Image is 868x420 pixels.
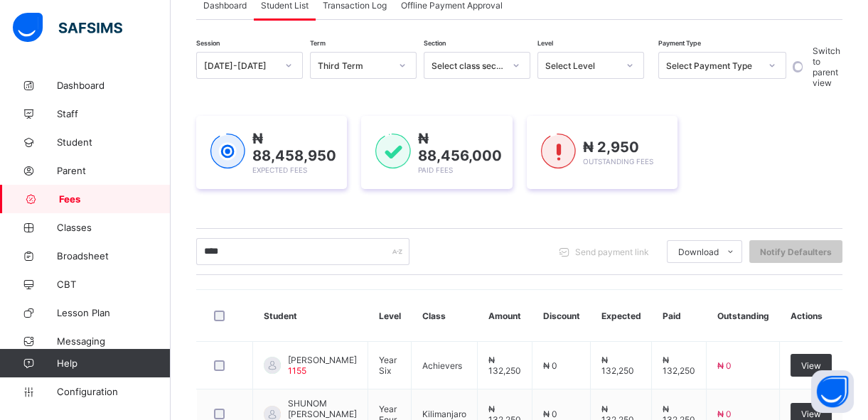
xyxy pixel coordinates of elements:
[57,307,171,318] span: Lesson Plan
[575,247,649,257] span: Send payment link
[57,222,171,233] span: Classes
[488,355,521,376] span: ₦ 132,250
[368,290,412,342] th: Level
[666,60,760,71] div: Select Payment Type
[532,290,591,342] th: Discount
[57,165,171,176] span: Parent
[288,398,357,419] span: SHUNOM [PERSON_NAME]
[57,80,171,91] span: Dashboard
[57,136,171,148] span: Student
[432,60,504,71] div: Select class section
[13,13,122,43] img: safsims
[59,193,171,205] span: Fees
[424,39,446,47] span: Section
[658,39,701,47] span: Payment Type
[57,335,171,347] span: Messaging
[663,355,695,376] span: ₦ 132,250
[811,370,854,413] button: Open asap
[288,355,357,365] span: [PERSON_NAME]
[543,360,557,371] span: ₦ 0
[418,130,502,164] span: ₦ 88,456,000
[204,60,277,71] div: [DATE]-[DATE]
[318,60,390,71] div: Third Term
[253,290,368,342] th: Student
[760,247,832,257] span: Notify Defaulters
[717,360,732,371] span: ₦ 0
[801,409,821,419] span: View
[379,355,397,376] span: Year Six
[310,39,326,47] span: Term
[412,290,478,342] th: Class
[375,134,410,169] img: paid-1.3eb1404cbcb1d3b736510a26bbfa3ccb.svg
[288,365,306,376] span: 1155
[780,290,843,342] th: Actions
[57,108,171,119] span: Staff
[57,250,171,262] span: Broadsheet
[801,360,821,371] span: View
[252,130,336,164] span: ₦ 88,458,950
[57,279,171,290] span: CBT
[813,45,840,88] label: Switch to parent view
[418,166,453,174] span: Paid Fees
[545,60,618,71] div: Select Level
[57,386,170,397] span: Configuration
[601,355,634,376] span: ₦ 132,250
[478,290,532,342] th: Amount
[717,409,732,419] span: ₦ 0
[583,139,639,156] span: ₦ 2,950
[541,134,576,169] img: outstanding-1.146d663e52f09953f639664a84e30106.svg
[422,360,462,371] span: Achievers
[57,357,170,369] span: Help
[652,290,707,342] th: Paid
[678,247,719,257] span: Download
[210,134,245,169] img: expected-1.03dd87d44185fb6c27cc9b2570c10499.svg
[196,39,220,47] span: Session
[252,166,307,174] span: Expected Fees
[422,409,466,419] span: Kilimanjaro
[707,290,780,342] th: Outstanding
[537,39,553,47] span: Level
[591,290,652,342] th: Expected
[583,157,653,166] span: Outstanding Fees
[543,409,557,419] span: ₦ 0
